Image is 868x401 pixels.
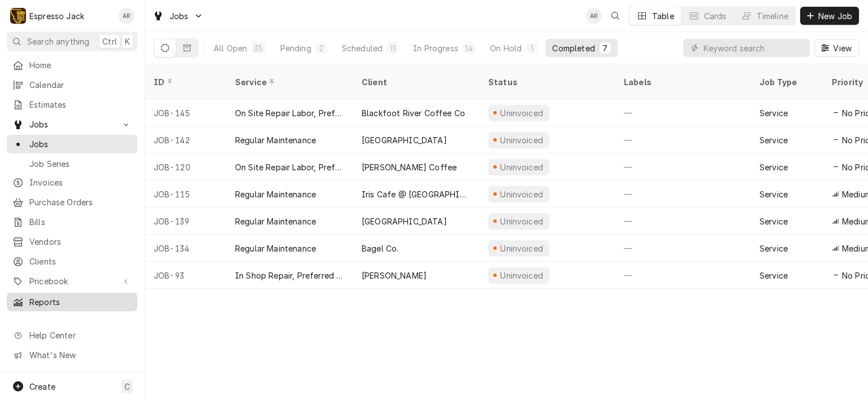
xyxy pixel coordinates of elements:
span: Clients [29,255,132,267]
div: ID [154,76,215,88]
div: Service [759,107,788,119]
span: What's New [29,349,131,361]
span: Ctrl [102,36,117,47]
button: View [814,39,859,57]
div: JOB-134 [145,235,226,262]
span: Reports [29,296,132,308]
div: Regular Maintenance [235,134,316,146]
span: Help Center [29,329,131,341]
div: Uninvoiced [499,107,545,119]
div: Regular Maintenance [235,215,316,227]
div: — [615,153,750,180]
span: K [125,36,130,47]
div: Allan Ross's Avatar [119,8,134,24]
div: [PERSON_NAME] Coffee [362,161,457,173]
div: AR [119,8,134,24]
span: Invoices [29,177,132,188]
a: Go to What's New [7,346,137,364]
span: Vendors [29,236,132,248]
div: Service [235,76,341,88]
a: Jobs [7,135,137,153]
span: Calendar [29,79,132,91]
a: Vendors [7,232,137,251]
span: View [831,42,854,54]
div: — [615,262,750,289]
div: AR [586,8,602,24]
div: Uninvoiced [499,161,545,173]
span: Purchase Orders [29,196,132,208]
button: Open search [606,7,624,25]
div: Cards [704,10,727,22]
div: Service [759,215,788,227]
span: Pricebook [29,275,115,287]
span: Create [29,382,55,391]
div: Uninvoiced [499,243,545,254]
div: Uninvoiced [499,188,545,200]
div: [PERSON_NAME] [362,270,427,281]
div: All Open [214,42,247,54]
div: Service [759,188,788,200]
div: Uninvoiced [499,215,545,227]
div: Bagel Co. [362,243,398,254]
div: Service [759,161,788,173]
a: Bills [7,213,137,231]
span: Jobs [29,138,132,150]
span: Estimates [29,99,132,111]
div: 1 [528,42,535,54]
div: JOB-145 [145,99,226,126]
div: — [615,180,750,208]
a: Clients [7,252,137,271]
span: New Job [816,10,854,22]
span: Jobs [170,10,189,22]
div: On Site Repair Labor, Prefered Rate, Regular Hours [235,161,344,173]
div: Client [362,76,468,88]
div: E [10,8,26,24]
a: Job Series [7,155,137,173]
div: Uninvoiced [499,270,545,281]
div: JOB-93 [145,262,226,289]
a: Home [7,56,137,74]
div: Espresso Jack [29,10,84,22]
button: Search anythingCtrlK [7,32,137,51]
div: — [615,126,750,153]
div: JOB-142 [145,126,226,153]
span: Search anything [27,36,89,47]
div: Allan Ross's Avatar [586,8,602,24]
a: Go to Pricebook [7,272,137,290]
input: Keyword search [704,39,804,57]
div: In Progress [413,42,458,54]
div: 11 [389,42,396,54]
div: — [615,235,750,262]
div: — [615,208,750,235]
div: Regular Maintenance [235,188,316,200]
span: C [124,381,130,393]
div: [GEOGRAPHIC_DATA] [362,215,447,227]
div: Timeline [757,10,788,22]
span: Job Series [29,158,132,170]
a: Purchase Orders [7,193,137,211]
div: Labels [624,76,741,88]
span: Jobs [29,118,115,130]
div: JOB-120 [145,153,226,180]
div: Table [652,10,674,22]
div: 35 [254,42,263,54]
div: 14 [465,42,473,54]
a: Calendar [7,76,137,94]
div: Service [759,134,788,146]
a: Go to Help Center [7,326,137,345]
div: JOB-115 [145,180,226,208]
div: [GEOGRAPHIC_DATA] [362,134,447,146]
button: New Job [800,7,859,25]
a: Go to Jobs [7,115,137,134]
div: Scheduled [342,42,383,54]
div: Job Type [759,76,814,88]
div: Espresso Jack's Avatar [10,8,26,24]
div: Blackfoot River Coffee Co [362,107,465,119]
div: Status [488,76,604,88]
span: Home [29,59,132,71]
div: — [615,99,750,126]
a: Invoices [7,173,137,192]
a: Reports [7,293,137,311]
div: Service [759,243,788,254]
div: On Site Repair Labor, Prefered Rate, Regular Hours [235,107,344,119]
